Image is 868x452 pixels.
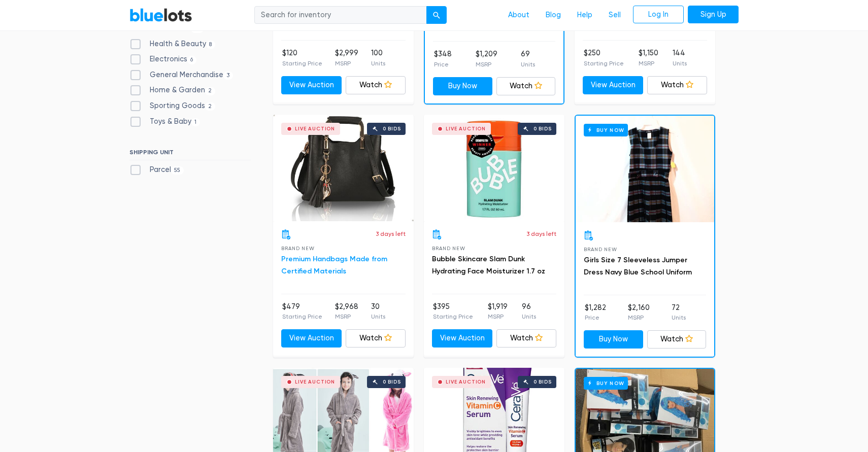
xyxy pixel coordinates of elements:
[688,6,739,24] a: Sign Up
[273,115,414,221] a: Live Auction 0 bids
[282,48,322,68] li: $120
[376,229,406,238] p: 3 days left
[639,59,658,68] p: MSRP
[129,100,215,112] label: Sporting Goods
[584,256,692,276] a: Girls Size 7 Sleeveless Jumper Dress Navy Blue School Uniform
[205,102,215,111] span: 2
[583,76,643,94] a: View Auction
[129,149,251,160] h6: SHIPPING UNIT
[639,48,658,68] li: $1,150
[584,247,617,252] span: Brand New
[129,116,200,127] label: Toys & Baby
[476,49,497,69] li: $1,209
[585,313,606,322] p: Price
[522,312,536,321] p: Units
[295,126,335,131] div: Live Auction
[371,312,385,321] p: Units
[371,59,385,68] p: Units
[633,6,684,24] a: Log In
[488,312,508,321] p: MSRP
[129,85,215,96] label: Home & Garden
[673,59,687,68] p: Units
[295,379,335,385] div: Live Auction
[281,329,342,347] a: View Auction
[432,329,492,347] a: View Auction
[600,6,629,25] a: Sell
[521,60,535,69] p: Units
[206,41,215,49] span: 8
[424,115,564,221] a: Live Auction 0 bids
[672,302,686,323] li: 72
[335,48,358,68] li: $2,999
[533,126,552,131] div: 0 bids
[335,301,358,322] li: $2,968
[488,301,508,322] li: $1,919
[371,48,385,68] li: 100
[171,166,184,175] span: 55
[335,312,358,321] p: MSRP
[281,255,387,275] a: Premium Handbags Made from Certified Materials
[500,6,538,25] a: About
[434,49,452,69] li: $348
[538,6,569,25] a: Blog
[446,379,486,385] div: Live Auction
[383,379,401,385] div: 0 bids
[254,6,427,24] input: Search for inventory
[205,87,215,95] span: 2
[191,118,200,126] span: 1
[434,60,452,69] p: Price
[129,39,215,50] label: Health & Beauty
[672,313,686,322] p: Units
[584,330,643,349] a: Buy Now
[628,302,650,323] li: $2,160
[526,229,556,238] p: 3 days left
[584,124,628,136] h6: Buy Now
[433,301,473,322] li: $395
[281,76,342,94] a: View Auction
[281,246,314,251] span: Brand New
[282,312,322,321] p: Starting Price
[476,60,497,69] p: MSRP
[187,56,196,64] span: 6
[129,69,233,81] label: General Merchandise
[346,329,406,347] a: Watch
[584,377,628,390] h6: Buy Now
[432,246,465,251] span: Brand New
[584,59,624,68] p: Starting Price
[521,49,535,69] li: 69
[383,126,401,131] div: 0 bids
[496,329,557,347] a: Watch
[129,8,192,22] a: BlueLots
[223,72,233,80] span: 3
[647,76,708,94] a: Watch
[346,76,406,94] a: Watch
[569,6,600,25] a: Help
[129,164,184,176] label: Parcel
[673,48,687,68] li: 144
[585,302,606,323] li: $1,282
[433,312,473,321] p: Starting Price
[129,54,196,65] label: Electronics
[335,59,358,68] p: MSRP
[576,116,714,222] a: Buy Now
[371,301,385,322] li: 30
[446,126,486,131] div: Live Auction
[282,59,322,68] p: Starting Price
[522,301,536,322] li: 96
[584,48,624,68] li: $250
[496,77,556,95] a: Watch
[628,313,650,322] p: MSRP
[433,77,492,95] a: Buy Now
[282,301,322,322] li: $479
[432,255,545,275] a: Bubble Skincare Slam Dunk Hydrating Face Moisturizer 1.7 oz
[647,330,707,349] a: Watch
[533,379,552,385] div: 0 bids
